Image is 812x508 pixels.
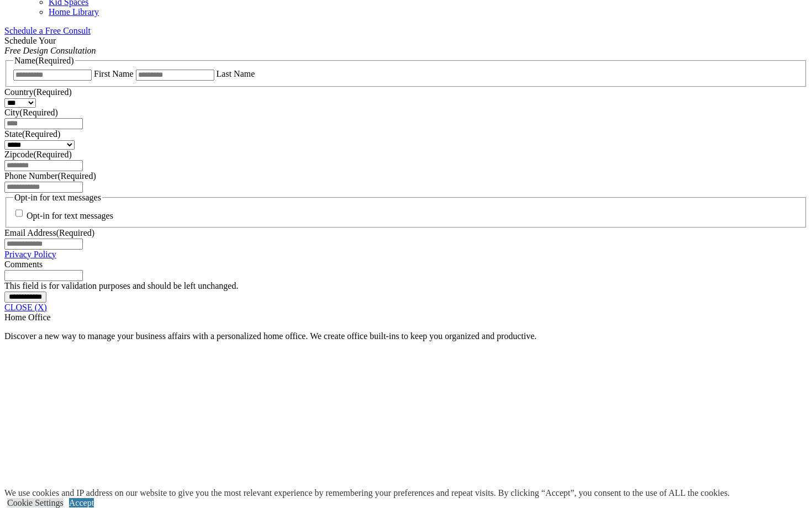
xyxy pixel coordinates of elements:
[4,488,730,498] div: We use cookies and IP address on our website to give you the most relevant experience by remember...
[35,56,73,65] span: (Required)
[69,498,94,507] a: Accept
[33,150,71,159] span: (Required)
[27,211,113,221] label: Opt-in for text messages
[49,7,99,17] a: Home Library
[4,171,96,181] label: Phone Number
[4,313,51,322] span: Home Office
[4,303,47,312] a: CLOSE (X)
[4,46,96,55] em: Free Design Consultation
[4,281,808,291] div: This field is for validation purposes and should be left unchanged.
[217,69,255,78] label: Last Name
[4,331,808,341] p: Discover a new way to manage your business affairs with a personalized home office. We create off...
[94,69,134,78] label: First Name
[4,87,72,97] label: Country
[22,129,60,139] span: (Required)
[33,87,71,97] span: (Required)
[4,129,60,139] label: State
[4,250,56,259] a: Privacy Policy
[20,108,58,117] span: (Required)
[4,260,43,269] label: Comments
[4,150,72,159] label: Zipcode
[4,228,94,237] label: Email Address
[13,193,102,203] legend: Opt-in for text messages
[13,56,75,66] legend: Name
[57,171,96,181] span: (Required)
[4,36,96,55] span: Schedule Your
[7,498,64,507] a: Cookie Settings
[4,108,58,117] label: City
[4,26,91,35] a: Schedule a Free Consult (opens a dropdown menu)
[56,228,94,237] span: (Required)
